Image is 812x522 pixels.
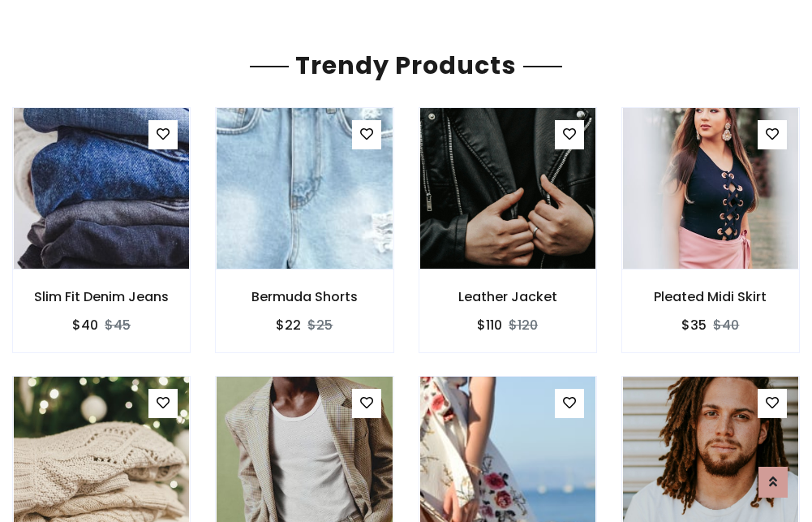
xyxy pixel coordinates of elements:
[307,316,333,334] del: $25
[509,316,538,334] del: $120
[105,316,131,334] del: $45
[289,48,523,83] span: Trendy Products
[419,289,596,304] h6: Leather Jacket
[713,316,739,334] del: $40
[681,317,707,333] h6: $35
[13,289,190,304] h6: Slim Fit Denim Jeans
[276,317,301,333] h6: $22
[622,289,799,304] h6: Pleated Midi Skirt
[216,289,393,304] h6: Bermuda Shorts
[72,317,98,333] h6: $40
[477,317,502,333] h6: $110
